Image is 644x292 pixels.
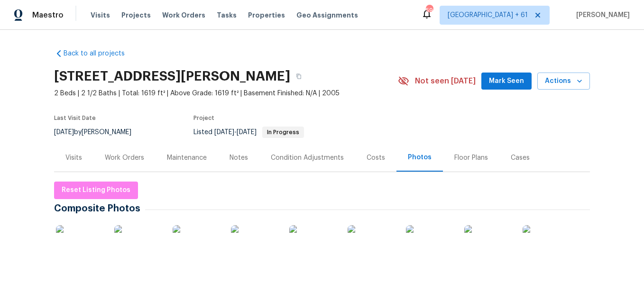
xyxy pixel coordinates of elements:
[481,73,532,90] button: Mark Seen
[54,49,145,58] a: Back to all projects
[193,115,214,121] span: Project
[263,129,303,135] span: In Progress
[367,153,385,163] div: Costs
[121,10,151,20] span: Projects
[214,129,257,136] span: -
[91,10,110,20] span: Visits
[426,6,432,15] div: 599
[54,72,290,81] h2: [STREET_ADDRESS][PERSON_NAME]
[537,73,590,90] button: Actions
[105,153,144,163] div: Work Orders
[54,182,138,199] button: Reset Listing Photos
[415,76,476,86] span: Not seen [DATE]
[193,129,304,136] span: Listed
[65,153,82,163] div: Visits
[54,89,398,98] span: 2 Beds | 2 1/2 Baths | Total: 1619 ft² | Above Grade: 1619 ft² | Basement Finished: N/A | 2005
[248,10,285,20] span: Properties
[62,184,130,196] span: Reset Listing Photos
[290,68,307,85] button: Copy Address
[296,10,358,20] span: Geo Assignments
[572,10,630,20] span: [PERSON_NAME]
[545,75,582,87] span: Actions
[162,10,205,20] span: Work Orders
[271,153,344,163] div: Condition Adjustments
[54,127,143,138] div: by [PERSON_NAME]
[167,153,207,163] div: Maintenance
[54,129,74,136] span: [DATE]
[54,204,145,213] span: Composite Photos
[511,153,530,163] div: Cases
[230,153,248,163] div: Notes
[217,12,237,18] span: Tasks
[408,153,432,162] div: Photos
[32,10,64,20] span: Maestro
[448,10,528,20] span: [GEOGRAPHIC_DATA] + 61
[454,153,488,163] div: Floor Plans
[489,75,524,87] span: Mark Seen
[214,129,234,136] span: [DATE]
[237,129,257,136] span: [DATE]
[54,115,96,121] span: Last Visit Date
